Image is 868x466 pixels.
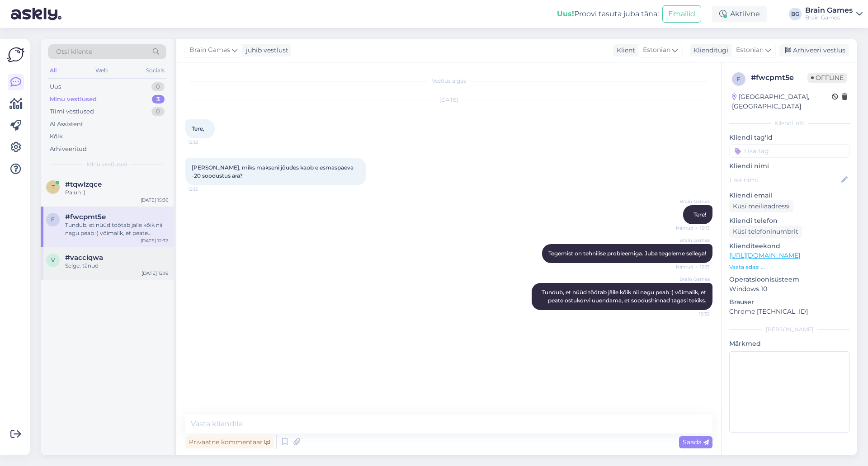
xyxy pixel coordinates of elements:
div: [PERSON_NAME] [729,325,850,334]
div: Palun :) [65,188,168,197]
div: Web [94,65,109,76]
p: Brauser [729,297,850,307]
div: 0 [151,107,165,116]
span: [PERSON_NAME], miks makseni jõudes kaob e esmaspäeva -20 soodustus ära? [192,164,355,179]
span: Brain Games [676,276,710,282]
span: Offline [807,73,847,83]
div: Klient [613,46,635,55]
div: Klienditugi [690,46,728,55]
div: Tiimi vestlused [50,107,94,116]
span: Tere, [192,125,204,132]
span: Nähtud ✓ 12:13 [676,264,710,270]
div: 3 [152,95,165,104]
button: Emailid [662,5,701,23]
p: Kliendi tag'id [729,133,850,142]
span: Tundub, et nüüd töötab jälle kõik nii nagu peab :) võimalik, et peate ostukorvi uuendama, et sood... [542,289,708,304]
div: AI Assistent [50,120,83,129]
span: Saada [683,438,709,446]
div: BG [789,8,802,20]
div: Minu vestlused [50,95,97,104]
span: 12:12 [188,139,222,146]
span: Nähtud ✓ 12:13 [676,225,710,231]
div: Küsi telefoninumbrit [729,226,802,238]
span: #vacciqwa [65,254,103,262]
input: Lisa tag [729,144,850,158]
div: Vestlus algas [185,77,712,85]
p: Windows 10 [729,284,850,294]
div: Kliendi info [729,119,850,127]
div: [DATE] 12:32 [141,237,168,244]
div: 0 [151,82,165,91]
p: Chrome [TECHNICAL_ID] [729,307,850,316]
div: [DATE] 15:36 [141,197,168,203]
span: v [51,257,55,264]
div: Tundub, et nüüd töötab jälle kõik nii nagu peab :) võimalik, et peate ostukorvi uuendama, et sood... [65,221,168,237]
div: Aktiivne [712,6,767,22]
span: 12:32 [676,311,710,317]
span: Minu vestlused [87,160,127,169]
span: Brain Games [189,45,230,55]
div: [GEOGRAPHIC_DATA], [GEOGRAPHIC_DATA] [732,92,832,111]
span: #fwcpmt5e [65,213,106,221]
span: Otsi kliente [56,47,92,56]
span: Tere! [693,211,706,218]
img: Askly Logo [7,46,24,63]
span: 12:13 [188,186,222,193]
span: #tqwlzqce [65,180,102,188]
p: Vaata edasi ... [729,263,850,271]
p: Klienditeekond [729,241,850,251]
div: Privaatne kommentaar [185,436,274,448]
p: Kliendi nimi [729,161,850,171]
b: Uus! [557,9,574,18]
div: Arhiveeri vestlus [779,44,849,56]
span: f [51,216,55,223]
span: Estonian [736,45,764,55]
p: Märkmed [729,339,850,348]
div: [DATE] 12:16 [142,270,168,277]
input: Lisa nimi [730,175,840,185]
span: f [737,75,741,82]
div: Brain Games [805,14,853,21]
div: Brain Games [805,7,853,14]
a: Brain GamesBrain Games [805,7,863,21]
div: Proovi tasuta juba täna: [557,9,659,19]
div: Küsi meiliaadressi [729,200,793,212]
div: [DATE] [185,96,712,104]
span: Brain Games [676,237,710,244]
span: t [52,184,55,190]
a: [URL][DOMAIN_NAME] [729,251,800,259]
span: Brain Games [676,198,710,205]
p: Kliendi telefon [729,216,850,226]
div: Selge, tänud [65,262,168,270]
span: Estonian [643,45,670,55]
div: juhib vestlust [242,46,288,55]
div: Arhiveeritud [50,145,87,154]
p: Kliendi email [729,191,850,200]
div: Socials [144,65,166,76]
div: Kõik [50,132,63,141]
div: # fwcpmt5e [751,72,807,83]
span: Tegemist on tehnilise probleemiga. Juba tegeleme sellega! [548,250,706,257]
p: Operatsioonisüsteem [729,275,850,284]
div: All [48,65,58,76]
div: Uus [50,82,61,91]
